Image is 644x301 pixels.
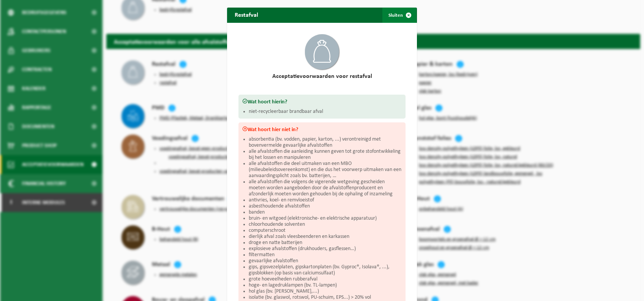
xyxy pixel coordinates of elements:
h3: Wat hoort hierin? [242,98,402,105]
button: Sluiten [382,8,416,23]
li: antivries, koel- en remvloeistof [249,197,402,203]
li: gevaarlijke afvalstoffen [249,258,402,264]
li: droge en natte batterijen [249,240,402,246]
li: hoge- en lagedruklampen (bv. TL-lampen) [249,282,402,288]
li: banden [249,209,402,215]
li: absorbentia (bv. vodden, papier, karton, ...) verontreinigd met bovenvermelde gevaarlijke afvalst... [249,136,402,149]
li: grote hoeveelheden rubberafval [249,276,402,282]
li: bruin- en witgoed (elektronische- en elektrische apparatuur) [249,215,402,222]
h2: Acceptatievoorwaarden voor restafval [238,73,406,79]
li: alle afvalstoffen die deel uitmaken van een MBO (milieubeleidsovereenkomst) en die dus het voorwe... [249,161,402,179]
li: dierlijk afval zoals vleesbeenderen en karkassen [249,234,402,240]
li: alle afvalstoffen die aanleiding kunnen geven tot grote stofontwikkeling bij het lossen en manipu... [249,149,402,161]
li: filtermatten [249,252,402,258]
li: computerschroot [249,228,402,234]
li: alle afvalstoffen die volgens de vigerende wetgeving gescheiden moeten worden aangeboden door de ... [249,179,402,197]
li: niet-recycleerbaar brandbaar afval [249,109,402,115]
li: gips, gipsvezelplaten, gipskartonplaten (bv. Gyproc®, Isolava®, ...), gipsblokken (op basis van c... [249,264,402,276]
h2: Restafval [227,8,266,22]
li: explosieve afvalstoffen (drukhouders, gasflessen…) [249,246,402,252]
li: asbesthoudende afvalstoffen [249,203,402,209]
li: hol glas (bv. [PERSON_NAME],...) [249,288,402,295]
h3: Wat hoort hier niet in? [242,126,402,133]
li: chloorhoudende solventen [249,222,402,228]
